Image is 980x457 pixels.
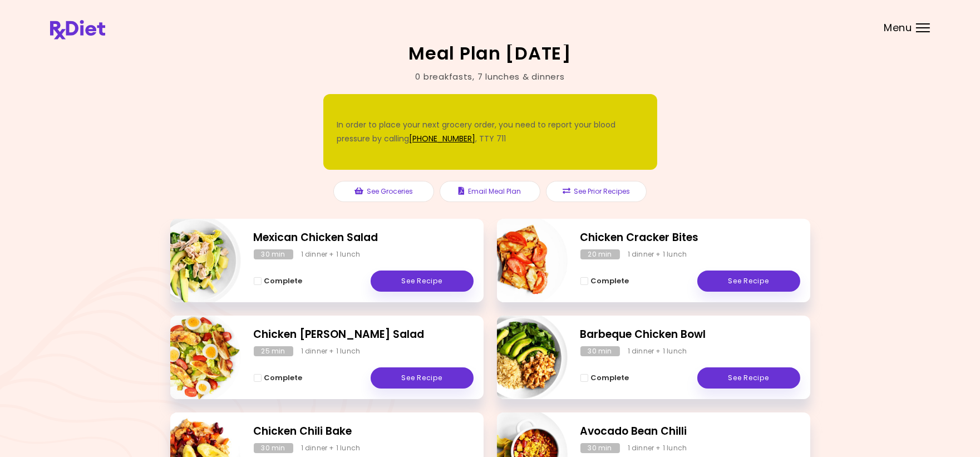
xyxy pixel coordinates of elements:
div: 0 breakfasts , 7 lunches & dinners [416,71,565,83]
a: See Recipe - Barbeque Chicken Bowl [697,367,800,389]
div: 1 dinner + 1 lunch [301,249,361,259]
button: Complete - Mexican Chicken Salad [254,274,303,288]
h2: Avocado Bean Chilli [580,424,800,440]
div: 1 dinner + 1 lunch [628,249,687,259]
div: 30 min [580,443,620,453]
img: RxDiet [50,20,105,40]
img: Info - Chicken Cracker Bites [475,214,568,307]
img: Info - Chicken Cobb Salad [149,311,241,404]
span: Complete [264,277,303,286]
div: 30 min [254,443,293,453]
h2: Chicken Cracker Bites [580,230,800,246]
span: Complete [264,374,303,382]
div: 1 dinner + 1 lunch [628,443,687,453]
img: Info - Mexican Chicken Salad [149,214,241,307]
h2: Chicken Cobb Salad [254,327,474,343]
button: Complete - Barbeque Chicken Bowl [580,371,629,385]
img: Info - Barbeque Chicken Bowl [475,311,568,404]
h2: Barbeque Chicken Bowl [580,327,800,343]
div: 1 dinner + 1 lunch [301,346,361,356]
span: Complete [591,277,629,286]
div: 30 min [580,346,620,356]
a: [PHONE_NUMBER] [410,133,476,144]
div: 1 dinner + 1 lunch [628,346,687,356]
div: 1 dinner + 1 lunch [301,443,361,453]
button: See Prior Recipes [546,181,647,202]
div: In order to place your next grocery order, you need to report your blood pressure by calling , TT... [337,118,643,146]
div: 20 min [580,249,620,259]
div: 30 min [254,249,293,259]
a: See Recipe - Mexican Chicken Salad [371,271,474,292]
h2: Meal Plan [DATE] [408,45,572,62]
a: See Recipe - Chicken Cobb Salad [371,367,474,389]
button: Email Meal Plan [440,181,540,202]
div: 25 min [254,346,293,356]
h2: Mexican Chicken Salad [254,230,474,246]
h2: Chicken Chili Bake [254,424,474,440]
span: Menu [884,23,912,33]
button: See Groceries [333,181,434,202]
button: Complete - Chicken Cracker Bites [580,274,629,288]
button: Complete - Chicken Cobb Salad [254,371,303,385]
a: See Recipe - Chicken Cracker Bites [697,271,800,292]
span: Complete [591,374,629,382]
